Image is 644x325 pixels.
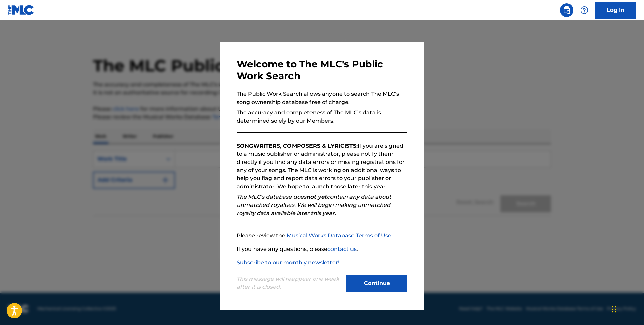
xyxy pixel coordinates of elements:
[560,3,573,17] a: Public Search
[327,246,357,252] a: contact us
[237,142,407,191] p: If you are signed to a music publisher or administrator, please notify them directly if you find ...
[237,245,407,253] p: If you have any questions, please .
[237,109,407,125] p: The accuracy and completeness of The MLC’s data is determined solely by our Members.
[578,3,591,17] div: Help
[237,58,407,82] h3: Welcome to The MLC's Public Work Search
[346,275,407,292] button: Continue
[237,90,407,106] p: The Public Work Search allows anyone to search The MLC’s song ownership database free of charge.
[612,299,616,320] div: Drag
[237,259,339,266] a: Subscribe to our monthly newsletter!
[563,6,571,14] img: search
[610,292,644,325] iframe: Chat Widget
[595,2,636,19] a: Log In
[306,194,327,200] strong: not yet
[237,143,358,149] strong: SONGWRITERS, COMPOSERS & LYRICISTS:
[8,5,34,15] img: MLC Logo
[237,275,342,291] p: This message will reappear one week after it is closed.
[237,194,391,216] em: The MLC’s database does contain any data about unmatched royalties. We will begin making unmatche...
[287,232,391,239] a: Musical Works Database Terms of Use
[580,6,588,14] img: help
[237,232,407,240] p: Please review the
